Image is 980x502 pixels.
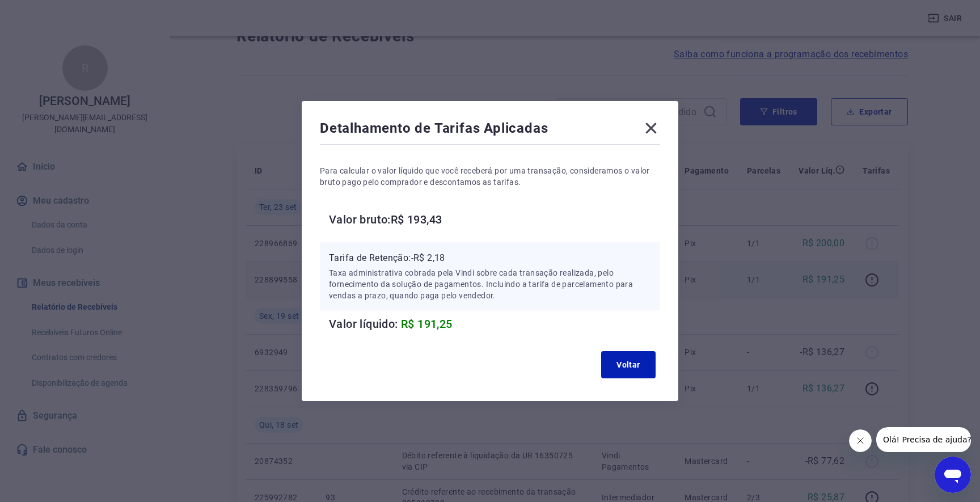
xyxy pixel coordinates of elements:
[329,210,660,229] h6: Valor bruto: R$ 193,43
[329,251,651,265] p: Tarifa de Retenção: -R$ 2,18
[329,267,651,301] p: Taxa administrativa cobrada pela Vindi sobre cada transação realizada, pelo fornecimento da soluç...
[601,351,656,378] button: Voltar
[849,429,872,452] iframe: Close message
[401,317,453,331] span: R$ 191,25
[935,457,971,493] iframe: Button to launch messaging window
[876,427,971,452] iframe: Message from company
[7,8,95,17] span: Olá! Precisa de ajuda?
[320,119,660,142] div: Detalhamento de Tarifas Aplicadas
[320,165,660,188] p: Para calcular o valor líquido que você receberá por uma transação, consideramos o valor bruto pag...
[329,315,660,333] h6: Valor líquido:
